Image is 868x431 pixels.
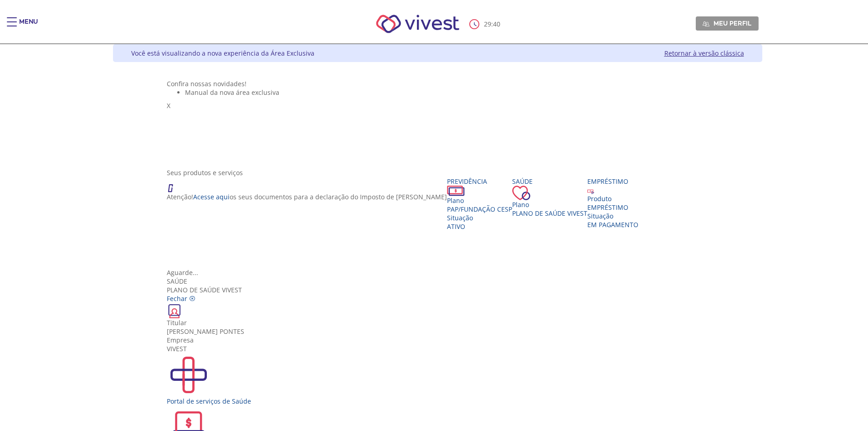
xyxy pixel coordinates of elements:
a: Portal de serviços de Saúde [167,353,708,405]
a: Saúde PlanoPlano de Saúde VIVEST [512,177,587,218]
div: Menu [19,17,38,36]
span: Fechar [167,294,187,303]
section: <span lang="pt-BR" dir="ltr">Visualizador do Conteúdo da Web</span> 1 [167,79,708,159]
div: Previdência [447,177,512,186]
img: ico_carteirinha.png [167,303,182,318]
img: ico_dinheiro.png [447,186,465,196]
div: Confira nossas novidades! [167,79,708,88]
div: : [469,19,502,29]
div: Situação [587,212,638,220]
a: Empréstimo Produto EMPRÉSTIMO Situação EM PAGAMENTO [587,177,638,229]
img: PortalSaude.svg [167,353,211,397]
a: Previdência PlanoPAP/Fundação CESP SituaçãoAtivo [447,177,512,231]
div: Seus produtos e serviços [167,168,708,177]
div: Saúde [512,177,587,186]
img: Meu perfil [703,21,709,27]
div: Empréstimo [587,177,638,186]
span: 29 [484,20,491,28]
span: Manual da nova área exclusiva [185,88,279,97]
a: Fechar [167,294,195,303]
div: Portal de serviços de Saúde [167,397,708,405]
span: PAP/Fundação CESP [447,205,512,213]
a: Acesse aqui [193,192,230,201]
div: Você está visualizando a nova experiência da Área Exclusiva [131,49,314,57]
div: Plano de Saúde VIVEST [167,277,708,294]
div: Saúde [167,277,708,286]
p: Atenção! os seus documentos para a declaração do Imposto de [PERSON_NAME] [167,192,447,201]
div: VIVEST [167,344,708,353]
a: Meu perfil [696,16,759,30]
div: Situação [447,213,512,222]
div: Aguarde... [167,268,708,277]
div: Plano [447,196,512,205]
span: Meu perfil [714,19,751,27]
span: Ativo [447,222,465,231]
div: Empresa [167,336,708,344]
span: 40 [493,20,500,28]
span: Plano de Saúde VIVEST [512,209,587,218]
span: X [167,101,170,110]
div: Plano [512,200,587,209]
img: ico_atencao.png [167,177,182,192]
img: Vivest [366,5,469,43]
span: EM PAGAMENTO [587,220,638,229]
div: EMPRÉSTIMO [587,203,638,212]
div: Produto [587,194,638,203]
div: [PERSON_NAME] PONTES [167,327,708,336]
img: ico_emprestimo.svg [587,187,594,194]
div: Titular [167,318,708,327]
img: ico_coracao.png [512,186,530,200]
a: Retornar à versão clássica [664,49,744,57]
